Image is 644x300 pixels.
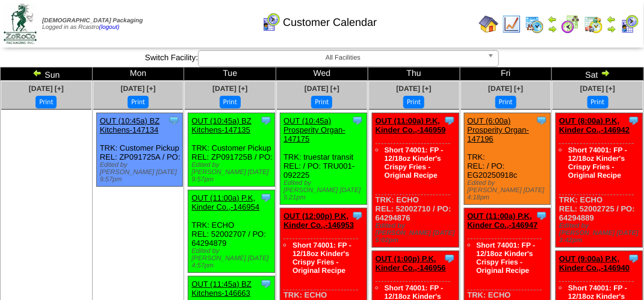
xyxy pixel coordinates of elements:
img: arrowright.gif [607,24,616,34]
a: OUT (11:00a) P.K, Kinder Co.,-146959 [376,116,446,134]
img: calendarblend.gif [561,14,580,34]
button: Print [587,96,608,108]
div: Edited by [PERSON_NAME] [DATE] 5:02pm [376,222,459,244]
a: [DATE] [+] [121,84,156,93]
button: Print [220,96,241,108]
a: OUT (11:00a) P.K, Kinder Co.,-146954 [191,193,259,211]
button: Print [128,96,149,108]
a: OUT (12:00p) P.K, Kinder Co.,-146953 [283,211,354,230]
a: [DATE] [+] [580,84,615,93]
img: Tooltip [351,114,364,127]
td: Fri [460,67,552,81]
button: Print [495,96,516,108]
img: Tooltip [628,252,640,264]
button: Print [311,96,332,108]
div: TRK: Customer Pickup REL: ZP091725B / PO: [188,113,275,187]
td: Thu [368,67,460,81]
a: [DATE] [+] [397,84,432,93]
td: Sun [1,67,93,81]
td: Sat [552,67,644,81]
img: arrowleft.gif [33,68,42,78]
a: (logout) [99,24,120,31]
div: Edited by [PERSON_NAME] [DATE] 3:42pm [559,222,642,244]
td: Wed [276,67,368,81]
div: TRK: ECHO REL: 52002710 / PO: 64294876 [372,113,459,248]
img: Tooltip [536,210,548,222]
a: OUT (10:45a) BZ Kitchens-147134 [100,116,159,134]
div: TRK: Customer Pickup REL: ZP091725A / PO: [96,113,183,187]
img: Tooltip [260,278,272,290]
a: Short 74001: FP - 12/18oz Kinder's Crispy Fries - Original Recipe [293,241,351,275]
span: [DEMOGRAPHIC_DATA] Packaging [42,17,143,24]
td: Mon [92,67,184,81]
span: Logged in as Rcastro [42,17,143,31]
a: [DATE] [+] [488,84,523,93]
a: Short 74001: FP - 12/18oz Kinder's Crispy Fries - Original Recipe [568,146,627,180]
a: OUT (8:00a) P.K, Kinder Co.,-146942 [559,116,630,134]
div: TRK: ECHO REL: 52002725 / PO: 64294889 [556,113,643,248]
img: calendarinout.gif [584,14,603,34]
div: Edited by [PERSON_NAME] [DATE] 4:57pm [191,248,274,269]
span: Customer Calendar [283,16,377,29]
img: arrowright.gif [601,68,610,78]
img: Tooltip [444,252,456,264]
a: OUT (11:00a) P.K, Kinder Co.,-146947 [468,211,538,230]
div: TRK: truestar transit REL: / PO: TRU001-092225 [280,113,367,205]
img: calendarcustomer.gif [261,13,280,32]
img: arrowright.gif [548,24,557,34]
div: TRK: REL: / PO: EG20250918c [464,113,551,205]
div: TRK: ECHO REL: 52002707 / PO: 64294879 [188,190,275,273]
img: calendarprod.gif [525,14,544,34]
img: arrowleft.gif [607,14,616,24]
img: Tooltip [536,114,548,127]
a: [DATE] [+] [212,84,247,93]
img: Tooltip [444,114,456,127]
img: Tooltip [168,114,180,127]
img: Tooltip [260,114,272,127]
td: Tue [184,67,276,81]
a: OUT (9:00a) P.K, Kinder Co.,-146940 [559,254,630,272]
img: arrowleft.gif [548,14,557,24]
a: OUT (10:45a) Prosperity Organ-147175 [283,116,345,143]
a: OUT (6:00a) Prosperity Organ-147196 [468,116,530,143]
img: calendarcustomer.gif [620,14,639,34]
div: Edited by [PERSON_NAME] [DATE] 9:57pm [191,161,274,183]
img: Tooltip [260,192,272,204]
span: All Facilities [203,51,483,65]
a: Short 74001: FP - 12/18oz Kinder's Crispy Fries - Original Recipe [477,241,536,275]
a: OUT (11:45a) BZ Kitchens-146663 [191,280,251,298]
button: Print [36,96,57,108]
img: zoroco-logo-small.webp [4,4,37,44]
div: Edited by [PERSON_NAME] [DATE] 4:18pm [468,180,551,201]
a: OUT (10:45a) BZ Kitchens-147135 [191,116,251,134]
div: Edited by [PERSON_NAME] [DATE] 5:21pm [283,180,367,201]
img: Tooltip [351,210,364,222]
div: Edited by [PERSON_NAME] [DATE] 9:57pm [100,161,183,183]
img: line_graph.gif [502,14,521,34]
a: [DATE] [+] [305,84,339,93]
a: [DATE] [+] [29,84,64,93]
a: Short 74001: FP - 12/18oz Kinder's Crispy Fries - Original Recipe [385,146,444,180]
a: OUT (1:00p) P.K, Kinder Co.,-146956 [376,254,446,272]
button: Print [403,96,424,108]
img: Tooltip [628,114,640,127]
